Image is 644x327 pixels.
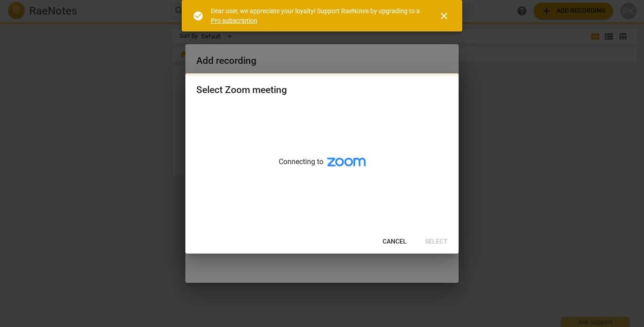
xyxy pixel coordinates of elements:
a: Pro subscription [211,17,257,24]
button: Cancel [375,234,414,250]
div: Connecting to [185,105,459,230]
button: Close [433,5,455,27]
div: Select Zoom meeting [196,84,287,96]
span: Cancel [383,237,407,246]
div: Dear user, we appreciate your loyalty! Support RaeNotes by upgrading to a [211,6,422,25]
span: close [439,10,450,21]
span: check_circle [193,10,204,21]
